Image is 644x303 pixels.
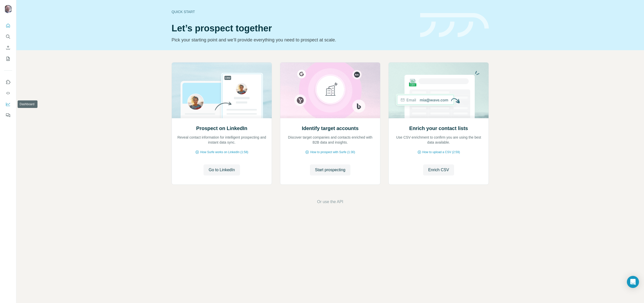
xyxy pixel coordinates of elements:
span: How to upload a CSV (2:59) [422,150,460,154]
img: Identify target accounts [280,63,380,118]
button: My lists [4,54,12,63]
button: Start prospecting [310,164,350,175]
button: Use Surfe API [4,89,12,98]
span: How Surfe works on LinkedIn (1:58) [200,150,248,154]
button: Feedback [4,111,12,120]
button: Search [4,32,12,41]
img: Enrich your contact lists [388,63,489,118]
span: Enrich CSV [428,167,449,173]
h1: Let’s prospect together [172,23,414,33]
button: Or use the API [317,199,343,205]
button: Quick start [4,21,12,30]
h2: Enrich your contact lists [409,125,468,132]
p: Reveal contact information for intelligent prospecting and instant data sync. [177,135,267,145]
img: Avatar [4,5,12,13]
span: How to prospect with Surfe (1:30) [310,150,355,154]
button: Dashboard [4,100,12,109]
h2: Prospect on LinkedIn [196,125,247,132]
p: Discover target companies and contacts enriched with B2B data and insights. [285,135,375,145]
div: Open Intercom Messenger [627,276,639,288]
img: Prospect on LinkedIn [172,63,272,118]
p: Pick your starting point and we’ll provide everything you need to prospect at scale. [172,36,414,43]
h2: Identify target accounts [302,125,359,132]
button: Enrich CSV [4,43,12,52]
button: Go to LinkedIn [204,164,240,175]
div: Quick start [172,9,414,14]
p: Use CSV enrichment to confirm you are using the best data available. [394,135,484,145]
button: Use Surfe on LinkedIn [4,78,12,87]
span: Go to LinkedIn [209,167,235,173]
span: Start prospecting [315,167,345,173]
button: Enrich CSV [423,164,454,175]
img: banner [420,13,489,37]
